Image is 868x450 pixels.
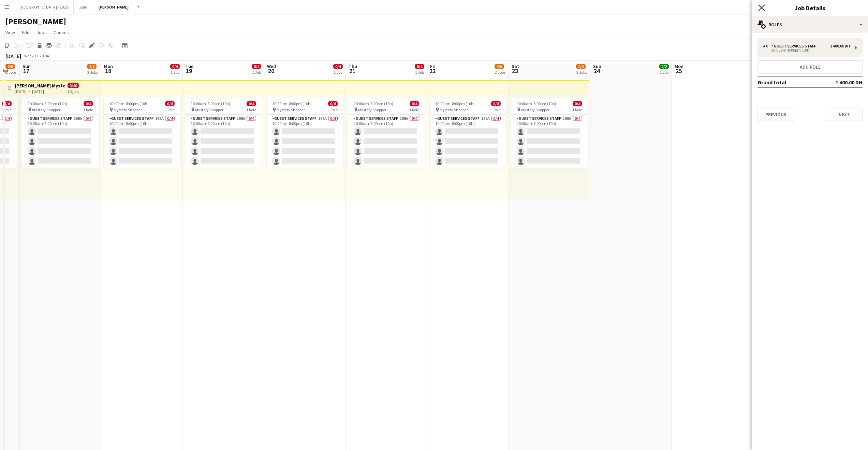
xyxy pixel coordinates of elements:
[14,0,74,14] button: [GEOGRAPHIC_DATA] - 2025
[23,63,31,69] span: Sun
[252,70,261,75] div: 1 Job
[511,67,519,75] span: 23
[267,115,343,168] app-card-role: Guest Services Staff198A0/410:00am-8:00pm (10h)
[830,44,850,48] div: 1 400.00 DH
[87,64,97,69] span: 2/6
[3,28,18,37] a: View
[349,63,357,69] span: Thu
[109,101,149,106] span: 10:00am-8:00pm (10h)
[491,107,501,112] span: 1 Role
[272,101,312,106] span: 10:00am-8:00pm (10h)
[42,53,49,58] div: +04
[83,107,93,112] span: 1 Role
[511,98,588,168] app-job-card: 10:00am-8:00pm (10h)0/4 Mystery Shopper1 RoleGuest Services Staff198A0/410:00am-8:00pm (10h)
[576,64,586,69] span: 2/6
[74,0,93,14] button: Zaid
[826,108,863,121] button: Next
[429,67,436,75] span: 22
[54,29,69,36] span: Comms
[185,67,193,75] span: 19
[440,107,468,112] span: Mystery Shopper
[415,70,424,75] div: 1 Job
[87,70,98,75] div: 2 Jobs
[34,28,49,37] a: Jobs
[495,64,504,69] span: 2/6
[752,16,868,33] div: Roles
[435,101,475,106] span: 10:00am-8:00pm (10h)
[171,70,179,75] div: 1 Job
[771,44,819,48] div: Guest Services Staff
[21,67,31,75] span: 17
[266,67,276,75] span: 20
[757,60,863,74] button: Add role
[2,107,12,112] span: 1 Role
[15,83,65,89] h3: [PERSON_NAME] Mystery Shopper
[491,101,501,106] span: 0/4
[36,29,47,36] span: Jobs
[409,107,419,112] span: 1 Role
[104,115,180,168] app-card-role: Guest Services Staff198A0/410:00am-8:00pm (10h)
[22,98,99,168] app-job-card: 10:00am-8:00pm (10h)0/4 Mystery Shopper1 RoleGuest Services Staff198A0/410:00am-8:00pm (10h)
[114,107,142,112] span: Mystery Shopper
[430,63,436,69] span: Fri
[6,70,16,75] div: 2 Jobs
[521,107,549,112] span: Mystery Shopper
[32,107,60,112] span: Mystery Shopper
[247,101,256,106] span: 0/4
[93,0,134,14] button: [PERSON_NAME]
[267,98,343,168] app-job-card: 10:00am-8:00pm (10h)0/4 Mystery Shopper1 RoleGuest Services Staff198A0/410:00am-8:00pm (10h)
[675,63,683,69] span: Mon
[185,98,262,168] app-job-card: 10:00am-8:00pm (10h)0/4 Mystery Shopper1 RoleGuest Services Staff198A0/410:00am-8:00pm (10h)
[348,67,357,75] span: 21
[165,107,175,112] span: 1 Role
[195,107,223,112] span: Mystery Shopper
[23,53,40,58] span: Week 33
[660,70,668,75] div: 1 Job
[517,101,556,106] span: 10:00am-8:00pm (10h)
[348,98,425,168] app-job-card: 10:00am-8:00pm (10h)0/4 Mystery Shopper1 RoleGuest Services Staff198A0/410:00am-8:00pm (10h)
[354,101,393,106] span: 10:00am-8:00pm (10h)
[410,101,419,106] span: 0/4
[267,63,276,69] span: Wed
[593,63,601,69] span: Sun
[763,44,771,48] div: 4 x
[512,63,519,69] span: Sat
[572,107,582,112] span: 1 Role
[170,64,180,69] span: 0/4
[333,64,343,69] span: 0/4
[191,101,230,106] span: 10:00am-8:00pm (10h)
[576,70,587,75] div: 2 Jobs
[5,16,66,27] h1: [PERSON_NAME]
[2,101,12,106] span: 0/4
[22,115,99,168] app-card-role: Guest Services Staff198A0/410:00am-8:00pm (10h)
[104,98,180,168] app-job-card: 10:00am-8:00pm (10h)0/4 Mystery Shopper1 RoleGuest Services Staff198A0/410:00am-8:00pm (10h)
[328,107,338,112] span: 1 Role
[358,107,386,112] span: Mystery Shopper
[28,101,67,106] span: 10:00am-8:00pm (10h)
[246,107,256,112] span: 1 Role
[659,64,669,69] span: 2/2
[51,28,72,37] a: Comms
[186,63,193,69] span: Tue
[5,29,15,36] span: View
[757,108,794,121] button: Previous
[511,115,588,168] app-card-role: Guest Services Staff198A0/410:00am-8:00pm (10h)
[820,77,863,88] td: 1 400.00 DH
[252,64,261,69] span: 0/4
[328,101,338,106] span: 0/4
[348,115,425,168] app-card-role: Guest Services Staff198A0/410:00am-8:00pm (10h)
[495,70,505,75] div: 2 Jobs
[15,89,65,94] div: [DATE] → [DATE]
[592,67,601,75] span: 24
[757,77,820,88] td: Grand total
[68,83,79,88] span: 0/40
[5,53,21,59] div: [DATE]
[573,101,582,106] span: 0/4
[84,101,93,106] span: 0/4
[5,64,15,69] span: 2/6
